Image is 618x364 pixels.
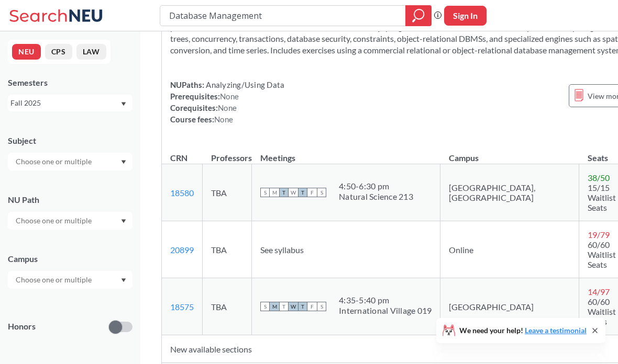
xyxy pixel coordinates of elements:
div: Dropdown arrow [8,212,133,230]
span: Analyzing/Using Data [204,80,284,89]
div: Dropdown arrow [8,153,133,170]
div: Dropdown arrow [8,271,133,289]
div: magnifying glass [405,5,432,26]
td: [GEOGRAPHIC_DATA], [GEOGRAPHIC_DATA] [440,164,579,221]
input: Choose one or multiple [10,274,98,286]
span: M [270,188,279,197]
span: F [307,188,317,197]
a: 20899 [170,245,194,255]
div: Subject [8,135,133,146]
span: T [298,188,307,197]
svg: Dropdown arrow [121,219,126,223]
div: Natural Science 213 [339,191,413,202]
svg: magnifying glass [412,8,425,23]
span: 19 / 79 [588,230,610,240]
th: Meetings [252,142,440,164]
span: None [220,92,239,101]
span: W [289,302,298,311]
span: M [270,302,279,311]
button: NEU [12,44,41,60]
svg: Dropdown arrow [121,278,126,282]
span: 38 / 50 [588,173,610,183]
svg: Dropdown arrow [121,160,126,164]
input: Choose one or multiple [10,155,98,168]
span: S [317,188,326,197]
td: TBA [203,278,252,335]
span: None [218,103,237,112]
td: Online [440,221,579,278]
button: LAW [76,44,106,60]
div: CRN [170,152,187,164]
span: 60/60 Waitlist Seats [588,297,616,326]
input: Choose one or multiple [10,214,98,227]
div: Campus [8,253,133,265]
span: T [298,302,307,311]
div: NUPaths: Prerequisites: Corequisites: Course fees: [170,79,284,125]
div: 4:50 - 6:30 pm [339,181,413,191]
th: Campus [440,142,579,164]
td: TBA [203,164,252,221]
a: Leave a testimonial [525,326,587,335]
div: 4:35 - 5:40 pm [339,295,432,305]
div: International Village 019 [339,305,432,316]
span: 60/60 Waitlist Seats [588,240,616,269]
span: See syllabus [260,245,304,255]
th: Professors [203,142,252,164]
span: 14 / 97 [588,287,610,297]
td: TBA [203,221,252,278]
div: Fall 2025 [10,97,120,109]
svg: Dropdown arrow [121,102,126,106]
button: CPS [45,44,72,60]
span: None [214,115,233,124]
a: 18580 [170,188,194,198]
button: Sign In [444,6,487,26]
span: F [307,302,317,311]
span: S [317,302,326,311]
div: Fall 2025Dropdown arrow [8,95,133,111]
td: [GEOGRAPHIC_DATA] [440,278,579,335]
input: Class, professor, course number, "phrase" [168,7,398,25]
p: Honors [8,321,36,333]
a: 18575 [170,302,194,312]
div: Semesters [8,77,133,88]
span: 15/15 Waitlist Seats [588,183,616,212]
span: T [279,302,289,311]
span: S [260,302,270,311]
div: NU Path [8,194,133,206]
span: We need your help! [459,327,587,334]
span: T [279,188,289,197]
span: S [260,188,270,197]
span: W [289,188,298,197]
